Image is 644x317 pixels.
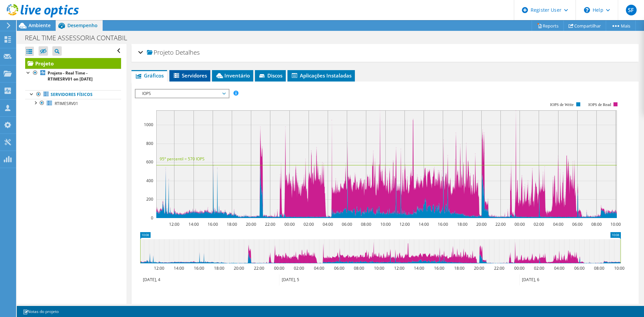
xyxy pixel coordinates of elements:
[380,221,391,227] text: 10:00
[474,265,484,271] text: 20:00
[314,265,324,271] text: 04:00
[147,49,174,56] span: Projeto
[67,22,98,29] span: Desempenho
[342,221,352,227] text: 06:00
[399,221,410,227] text: 12:00
[534,221,544,227] text: 02:00
[495,221,506,227] text: 22:00
[25,58,121,69] a: Projeto
[160,156,205,162] text: 95° percentil = 570 IOPS
[494,265,504,271] text: 22:00
[146,159,153,165] text: 600
[174,265,184,271] text: 14:00
[25,99,121,108] a: RTIMESRV01
[591,221,602,227] text: 08:00
[554,265,565,271] text: 04:00
[139,90,225,98] span: IOPS
[18,307,63,316] a: Notas do projeto
[291,72,352,79] span: Aplicações Instaladas
[175,48,200,56] span: Detalhes
[135,72,164,79] span: Gráficos
[294,265,304,271] text: 02:00
[610,221,621,227] text: 10:00
[29,22,51,29] span: Ambiente
[154,265,164,271] text: 12:00
[584,7,590,13] svg: \n
[532,20,564,31] a: Reports
[419,221,429,227] text: 14:00
[55,101,78,106] span: RTIMESRV01
[374,265,384,271] text: 10:00
[414,265,424,271] text: 14:00
[594,265,604,271] text: 08:00
[361,221,371,227] text: 08:00
[22,34,138,42] h1: REAL TIME ASSESSORIA CONTABIL
[438,221,448,227] text: 16:00
[274,265,284,271] text: 00:00
[457,221,468,227] text: 18:00
[563,20,606,31] a: Compartilhar
[208,221,218,227] text: 16:00
[25,90,121,99] a: Servidores físicos
[606,20,636,31] a: Mais
[574,265,585,271] text: 06:00
[146,196,153,202] text: 200
[476,221,487,227] text: 20:00
[194,265,204,271] text: 16:00
[227,221,237,227] text: 18:00
[534,265,544,271] text: 02:00
[169,221,179,227] text: 12:00
[254,265,264,271] text: 22:00
[334,265,344,271] text: 06:00
[323,221,333,227] text: 04:00
[265,221,275,227] text: 22:00
[550,102,574,107] text: IOPS de Write
[246,221,256,227] text: 20:00
[514,265,525,271] text: 00:00
[434,265,444,271] text: 16:00
[394,265,405,271] text: 12:00
[614,265,625,271] text: 10:00
[144,122,153,127] text: 1000
[354,265,364,271] text: 08:00
[515,221,525,227] text: 00:00
[588,102,611,107] text: IOPS de Read
[189,221,199,227] text: 14:00
[572,221,583,227] text: 06:00
[151,215,153,221] text: 0
[214,265,224,271] text: 18:00
[284,221,295,227] text: 00:00
[626,5,637,15] span: SF
[215,72,250,79] span: Inventário
[304,221,314,227] text: 02:00
[173,72,207,79] span: Servidores
[48,70,93,82] b: Projeto - Real Time - RTIMESRV01 on [DATE]
[553,221,563,227] text: 04:00
[234,265,244,271] text: 20:00
[25,69,121,84] a: Projeto - Real Time - RTIMESRV01 on [DATE]
[258,72,282,79] span: Discos
[146,141,153,146] text: 800
[454,265,465,271] text: 18:00
[146,178,153,183] text: 400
